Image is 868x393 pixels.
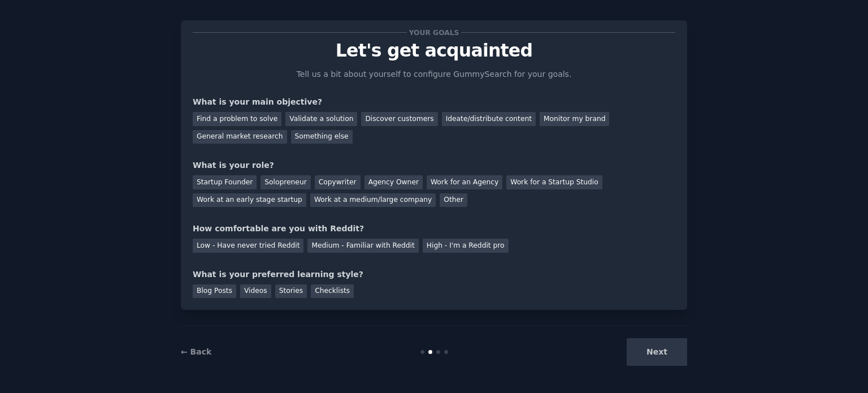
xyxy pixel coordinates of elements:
[423,239,509,253] div: High - I'm a Reddit pro
[193,284,236,299] div: Blog Posts
[193,112,281,126] div: Find a problem to solve
[261,175,310,189] div: Solopreneur
[540,112,609,126] div: Monitor my brand
[292,68,576,80] p: Tell us a bit about yourself to configure GummySearch for your goals.
[427,175,502,189] div: Work for an Agency
[193,193,306,208] div: Work at an early stage startup
[193,96,675,108] div: What is your main objective?
[193,175,257,189] div: Startup Founder
[407,27,461,38] span: Your goals
[311,284,354,299] div: Checklists
[193,159,675,171] div: What is your role?
[440,193,467,208] div: Other
[240,284,271,299] div: Videos
[364,175,423,189] div: Agency Owner
[307,239,418,253] div: Medium - Familiar with Reddit
[193,223,675,235] div: How comfortable are you with Reddit?
[315,175,361,189] div: Copywriter
[193,41,675,61] p: Let's get acquainted
[181,347,211,356] a: ← Back
[193,269,675,280] div: What is your preferred learning style?
[361,112,437,126] div: Discover customers
[285,112,357,126] div: Validate a solution
[291,130,353,144] div: Something else
[442,112,536,126] div: Ideate/distribute content
[310,193,436,208] div: Work at a medium/large company
[506,175,602,189] div: Work for a Startup Studio
[275,284,307,299] div: Stories
[193,239,303,253] div: Low - Have never tried Reddit
[193,130,287,144] div: General market research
